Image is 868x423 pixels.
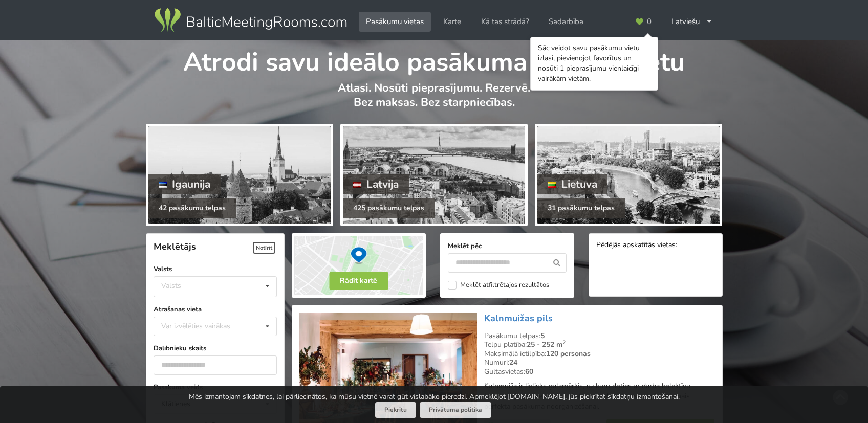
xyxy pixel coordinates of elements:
img: Baltic Meeting Rooms [153,6,349,35]
div: Igaunija [148,174,221,194]
span: 0 [647,18,652,26]
div: Var izvēlēties vairākas [159,320,253,332]
button: Piekrītu [375,402,416,418]
sup: 2 [562,339,566,346]
h1: Atrodi savu ideālo pasākuma norises vietu [146,40,723,79]
a: Lietuva 31 pasākumu telpas [535,124,722,226]
div: Pasākumu telpas: [484,331,714,341]
div: Maksimālā ietilpība: [484,349,714,359]
label: Dalībnieku skaits [154,343,277,353]
div: Gultasvietas: [484,367,714,376]
button: Rādīt kartē [329,272,388,290]
div: Numuri: [484,358,714,367]
div: Lietuva [537,174,607,194]
a: Privātuma politika [420,402,491,418]
div: Pēdējās apskatītās vietas: [596,241,715,251]
a: Igaunija 42 pasākumu telpas [146,124,333,226]
img: Rādīt kartē [292,233,426,298]
label: Meklēt pēc [448,241,567,251]
label: Atrašanās vieta [154,304,277,315]
label: Pasākuma veids [154,382,277,392]
div: 31 pasākumu telpas [537,198,625,218]
div: Latvija [343,174,409,194]
strong: 60 [525,367,533,376]
span: Meklētājs [154,240,196,253]
div: 42 pasākumu telpas [148,198,236,218]
a: Pasākumu vietas [359,12,431,32]
p: Kalnmuiža ir lielisks galamērķis, uz kuru doties ar darba kolektīvu. Iedvesmojoša vide, svaigs sk... [484,381,714,412]
strong: 25 - 252 m [527,340,566,349]
span: Notīrīt [253,242,275,254]
a: Latvija 425 pasākumu telpas [340,124,528,226]
div: Sāc veidot savu pasākumu vietu izlasi, pievienojot favorītus un nosūti 1 pieprasījumu vienlaicīgi... [538,43,650,84]
a: Sadarbība [541,12,591,32]
label: Meklēt atfiltrētajos rezultātos [448,281,549,290]
a: Kā tas strādā? [474,12,536,32]
p: Atlasi. Nosūti pieprasījumu. Rezervē. Bez maksas. Bez starpniecības. [146,81,723,120]
strong: 24 [509,358,517,367]
div: Valsts [161,281,181,290]
a: Karte [436,12,468,32]
div: 425 pasākumu telpas [343,198,435,218]
div: Telpu platība: [484,340,714,349]
strong: 120 personas [546,349,591,359]
label: Valsts [154,264,277,274]
div: Latviešu [664,12,720,32]
strong: 5 [540,331,545,341]
a: Kalnmuižas pils [484,312,553,324]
